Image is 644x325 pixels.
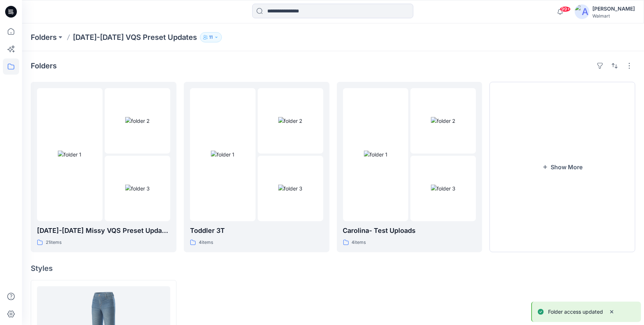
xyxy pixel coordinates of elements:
img: folder 1 [364,151,387,158]
p: Carolina- Test Uploads [343,226,476,236]
a: Folders [31,32,57,42]
p: Toddler 3T [190,226,323,236]
img: folder 2 [278,117,303,125]
p: [DATE]-[DATE] Missy VQS Preset Updates Board [37,226,170,236]
img: folder 3 [278,185,303,192]
img: folder 2 [125,117,150,125]
p: 4 items [199,239,213,246]
div: [PERSON_NAME] [592,4,635,13]
p: 21 items [46,239,62,246]
img: avatar [575,4,589,19]
h4: Folders [31,61,57,70]
p: [DATE]-[DATE] VQS Preset Updates [73,32,197,42]
a: folder 1folder 2folder 3[DATE]-[DATE] Missy VQS Preset Updates Board21items [31,82,176,252]
div: Notifications-bottom-right [528,299,644,325]
p: 11 [209,33,213,41]
img: folder 3 [125,185,150,192]
button: Show More [489,82,635,252]
img: folder 1 [211,151,234,158]
p: Folder access updated [548,307,603,316]
span: 99+ [560,6,571,12]
p: 4 items [352,239,366,246]
h4: Styles [31,264,635,273]
img: folder 1 [58,151,81,158]
img: folder 3 [431,185,455,192]
button: 11 [200,32,222,42]
a: folder 1folder 2folder 3Toddler 3T4items [184,82,330,252]
div: Walmart [592,13,635,19]
img: folder 2 [431,117,455,125]
a: folder 1folder 2folder 3Carolina- Test Uploads4items [337,82,483,252]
